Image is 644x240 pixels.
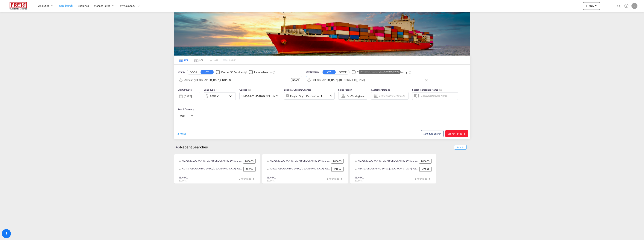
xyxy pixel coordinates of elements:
[379,93,407,99] input: Enter Customer Details
[78,4,89,7] span: Enquiries
[352,70,379,74] md-checkbox: Checkbox No Ink
[204,88,219,91] span: Load Type
[617,4,621,10] div: icon-magnify
[178,92,200,100] div: [DATE]
[174,154,260,184] recent-search-card: NOAES, [GEOGRAPHIC_DATA] ([GEOGRAPHIC_DATA]), [GEOGRAPHIC_DATA], [GEOGRAPHIC_DATA], [GEOGRAPHIC_D...
[59,4,73,7] span: Rate Search
[412,88,442,91] span: Search Reference Name
[179,176,188,179] div: SEA-FCL
[272,71,275,74] md-icon: Unchecked: Ignores neighbouring ports when fetching rates.Checked : Includes neighbouring ports w...
[454,145,467,150] span: Show All
[385,70,407,74] md-checkbox: Checkbox No Ink
[174,65,470,139] div: Origin DOOR CY Checkbox No InkUnchecked: Search for CY (Container Yard) services for all selected...
[176,145,180,150] md-icon: icon-backup-restore
[371,88,390,91] span: Customer Details
[239,88,251,91] span: Carrier
[284,88,311,91] span: Locals & Custom Charges
[631,3,637,9] div: E
[180,132,186,135] span: Reset
[439,89,442,92] md-icon: Your search will be saved by the below given name
[445,130,468,137] button: Search Ratesicon-arrow-right
[361,70,398,74] div: [GEOGRAPHIC_DATA], [GEOGRAPHIC_DATA]
[331,159,344,164] div: NOAES
[355,176,364,179] div: SEA-FCL
[120,4,135,8] span: My Company
[262,154,348,184] recent-search-card: NOAES, [GEOGRAPHIC_DATA] ([GEOGRAPHIC_DATA]), [GEOGRAPHIC_DATA], [GEOGRAPHIC_DATA], [GEOGRAPHIC_D...
[180,114,191,117] span: USD
[291,78,300,82] div: NOAES
[617,4,621,8] md-icon: icon-magnify
[210,93,220,99] div: 20GP x1
[290,93,322,99] div: Freight Origin Destination Factory Stuffing
[594,3,599,8] md-icon: icon-chevron-down
[267,179,274,182] span: 20GP x 1
[178,70,184,74] span: Origin
[174,143,209,151] div: Recent Searches
[327,177,344,180] span: 5 hours ago
[249,70,272,74] md-checkbox: Checkbox No Ink
[244,71,247,74] md-icon: Unchecked: Search for CY (Container Yard) services for all selected carriers.Checked : Search for...
[424,77,429,83] button: Clear Input
[336,70,349,74] button: DOOR
[6,2,31,10] img: 586607c025bf11f083711d99603023e7.png
[584,3,589,8] md-icon: icon-plus 400-fg
[184,77,291,83] input: Search by Port
[241,94,275,98] span: CMA CGM SPOTON API +85
[178,108,194,111] span: Search Currency
[178,76,302,84] md-input-container: Alesund (Aalesund), NOAES
[421,130,443,137] button: Note: By default Schedule search will only considerorigin ports, destination ports and cut off da...
[331,167,344,172] div: IDBLW
[251,177,256,181] md-icon: icon-chevron-right
[419,159,432,164] div: NOAES
[204,92,236,100] div: 20GP x1icon-chevron-down
[184,95,192,98] div: [DATE]
[216,89,219,92] md-icon: icon-information-outline
[176,132,186,136] div: icon-refreshReset
[248,89,251,92] md-icon: The selected Trucker/Carrierwill be displayed in the rate results If the rates are from another f...
[191,56,206,64] md-tab-item: LCL
[355,159,418,164] div: NOAES, Alesund (Aalesund), Norway, Northern Europe, Europe
[284,92,335,100] div: Freight Origin Destination Factory Stuffingicon-chevron-down
[583,2,600,10] button: icon-plus 400-fgNewicon-chevron-down
[179,167,242,172] div: AUTSV, Townsville, Australia, Oceania, Oceania
[94,4,110,8] span: Manage Rates
[350,154,436,184] recent-search-card: NOAES, [GEOGRAPHIC_DATA] ([GEOGRAPHIC_DATA]), [GEOGRAPHIC_DATA], [GEOGRAPHIC_DATA], [GEOGRAPHIC_D...
[243,167,256,172] div: AUTSV
[174,12,470,56] img: LCL+%26+FCL+BACKGROUND.png
[306,76,430,84] md-input-container: Townsville, AUTSV
[179,179,186,182] span: 20GP x 1
[176,132,180,135] md-icon: icon-refresh
[180,113,194,118] md-select: Select Currency: $ USDUnited States Dollar
[176,56,191,64] md-tab-item: FCL
[267,167,330,172] div: IDBLW, Belawan, Sumatra, Indonesia, South East Asia, Asia Pacific
[187,70,200,74] button: DOOR
[463,133,466,135] md-icon: icon-arrow-right
[448,132,466,135] span: Search Rates
[623,3,631,9] div: Help
[357,70,379,74] div: Carrier SD Services
[201,70,214,74] button: CY
[329,94,333,98] md-icon: icon-chevron-down
[347,95,365,98] div: Evy Veddegjerde
[179,159,242,164] div: NOAES, Alesund (Aalesund), Norway, Northern Europe, Europe
[267,176,276,179] div: SEA-FCL
[306,70,319,74] span: Destination
[178,100,180,105] md-datepicker: Select
[427,177,432,181] md-icon: icon-chevron-right
[346,93,365,99] md-select: Sales Person: Evy Veddegjerde
[239,177,256,180] span: 2 hours ago
[355,167,418,172] div: NZAKL, Auckland, New Zealand, Oceania, Oceania
[313,77,428,83] input: Search by Port
[216,70,243,74] md-checkbox: Checkbox No Ink
[584,4,599,7] span: New
[38,4,49,8] span: Analytics
[267,159,330,164] div: NOAES, Alesund (Aalesund), Norway, Northern Europe, Europe
[355,179,362,182] span: 20GP x 1
[243,159,256,164] div: NOAES
[623,3,630,9] span: Help
[419,167,432,172] div: NZAKL
[254,70,272,74] div: Include Nearby
[408,71,411,74] md-icon: Unchecked: Ignores neighbouring ports when fetching rates.Checked : Includes neighbouring ports w...
[419,93,458,99] input: Search Reference Name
